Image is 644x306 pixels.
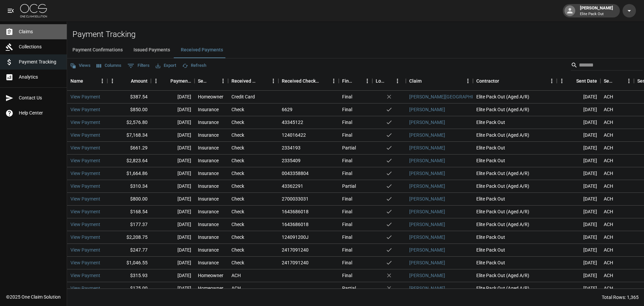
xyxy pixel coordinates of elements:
div: Insurance [198,132,219,138]
div: Sender [195,72,228,90]
div: Check [231,183,244,189]
div: ACH [604,170,613,177]
div: 43362291 [282,183,303,189]
div: Name [70,72,83,90]
div: Received Method [231,72,259,90]
div: Credit Card [231,93,255,100]
div: [DATE] [151,244,195,257]
div: Received Check Number [282,72,319,90]
button: Menu [218,76,228,86]
div: [DATE] [557,91,600,103]
div: $2,823.64 [107,155,151,167]
div: [DATE] [151,282,195,295]
div: [DATE] [557,257,600,269]
a: View Payment [70,195,100,202]
a: View Payment [70,106,100,113]
a: [PERSON_NAME] [409,195,445,202]
div: ACH [604,144,613,151]
a: [PERSON_NAME] [409,183,445,189]
div: [DATE] [151,103,195,116]
div: 1643686018 [282,208,309,215]
div: Final [342,119,352,126]
div: Insurance [198,221,219,228]
div: Elite Pack Out (Aged A/R) [473,218,557,231]
button: Received Payments [175,42,228,58]
button: Menu [97,76,107,86]
div: [DATE] [557,155,600,167]
div: 0043358804 [282,170,309,177]
a: [PERSON_NAME] [409,259,445,266]
div: ACH [604,221,613,228]
button: open drawer [4,4,17,17]
div: [DATE] [151,155,195,167]
button: Sort [161,76,170,86]
a: [PERSON_NAME] [409,144,445,151]
div: [DATE] [151,180,195,193]
div: Final [342,208,352,215]
div: Elite Pack Out [473,244,557,257]
a: View Payment [70,157,100,164]
div: Claim [409,72,422,90]
div: $247.77 [107,244,151,257]
div: $177.37 [107,218,151,231]
button: Show filters [126,60,151,71]
button: Issued Payments [128,42,175,58]
div: Elite Pack Out (Aged A/R) [473,91,557,103]
div: [DATE] [151,257,195,269]
a: [PERSON_NAME] [409,221,445,228]
div: Sender [198,72,209,90]
div: Contractor [473,72,557,90]
button: Menu [329,76,339,86]
div: $175.00 [107,282,151,295]
div: Insurance [198,208,219,215]
div: Elite Pack Out (Aged A/R) [473,129,557,142]
div: Check [231,259,244,266]
button: Sort [353,76,362,86]
div: Final [342,259,352,266]
div: ACH [604,285,613,292]
button: Sort [209,76,218,86]
div: Final [342,234,352,241]
div: [DATE] [557,282,600,295]
div: Elite Pack Out [473,257,557,269]
div: ACH [604,208,613,215]
div: [DATE] [557,218,600,231]
div: Elite Pack Out (Aged A/R) [473,206,557,218]
button: Menu [547,76,557,86]
div: Contractor [476,72,499,90]
span: Help Center [19,110,61,117]
div: ACH [604,119,613,126]
div: Insurance [198,157,219,164]
div: Check [231,195,244,202]
a: [PERSON_NAME] [409,106,445,113]
div: $168.54 [107,206,151,218]
div: Payment Date [170,72,191,90]
button: Refresh [180,60,208,71]
div: Payment Date [151,72,195,90]
div: Elite Pack Out (Aged A/R) [473,167,557,180]
div: $2,208.75 [107,231,151,244]
span: Analytics [19,74,61,81]
button: Menu [362,76,372,86]
div: ACH [604,183,613,189]
img: ocs-logo-white-transparent.png [20,4,47,17]
a: [PERSON_NAME] [409,119,445,126]
div: ACH [604,272,613,279]
a: View Payment [70,234,100,241]
p: Elite Pack Out [580,11,613,17]
div: Insurance [198,183,219,189]
button: Sort [567,76,576,86]
div: © 2025 One Claim Solution [6,294,61,300]
div: 2335409 [282,157,301,164]
span: Payment Tracking [19,58,61,65]
div: $1,664.86 [107,167,151,180]
div: Final [342,221,352,228]
div: Partial [342,144,356,151]
div: Name [67,72,107,90]
div: Final [342,272,352,279]
a: [PERSON_NAME] [409,234,445,241]
div: Final [342,132,352,138]
div: Final [342,106,352,113]
div: Final/Partial [342,72,353,90]
div: Amount [107,72,151,90]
